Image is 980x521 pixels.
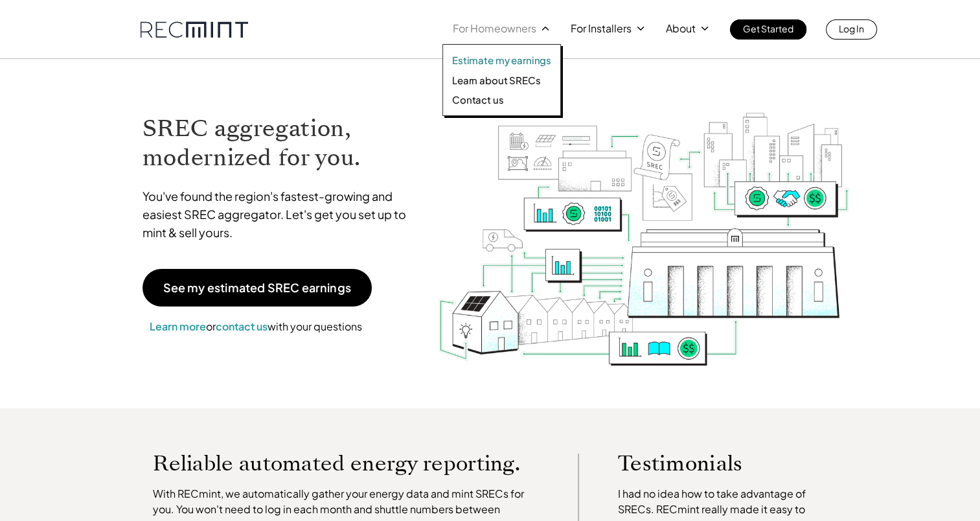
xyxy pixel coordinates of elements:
[618,454,811,473] p: Testimonials
[142,114,418,172] h1: SREC aggregation, modernized for you.
[743,19,793,38] p: Get Started
[826,19,877,40] a: Log In
[142,269,372,307] a: See my estimated SREC earnings
[150,319,206,333] a: Learn more
[453,19,536,38] p: For Homeowners
[437,78,850,369] img: RECmint value cycle
[452,74,540,87] p: Learn about SRECs
[839,19,864,38] p: Log In
[452,74,551,87] a: Learn about SRECs
[216,319,268,333] a: contact us
[142,318,369,335] p: or with your questions
[452,54,551,67] a: Estimate my earnings
[730,19,806,40] a: Get Started
[163,282,351,294] p: See my estimated SREC earnings
[666,19,696,38] p: About
[452,93,551,106] a: Contact us
[153,454,539,473] p: Reliable automated energy reporting.
[452,93,504,106] p: Contact us
[571,19,632,38] p: For Installers
[142,187,418,242] p: You've found the region's fastest-growing and easiest SREC aggregator. Let's get you set up to mi...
